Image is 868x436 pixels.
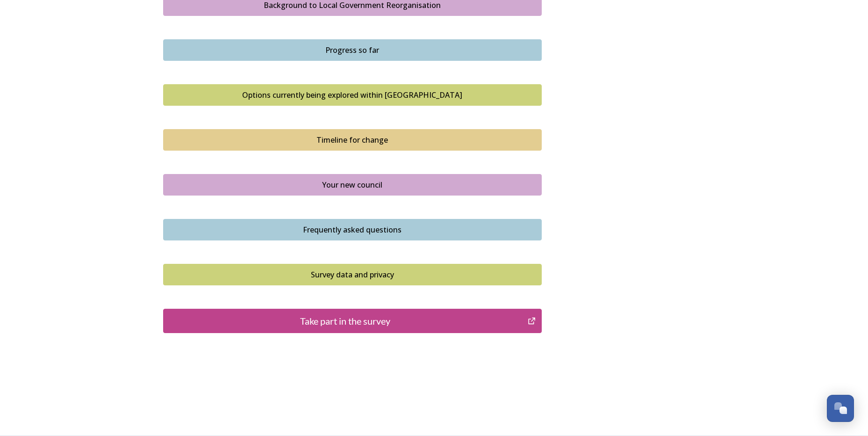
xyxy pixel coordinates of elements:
div: Timeline for change [168,134,537,145]
div: Options currently being explored within [GEOGRAPHIC_DATA] [168,89,537,101]
button: Your new council [163,174,542,196]
button: Take part in the survey [163,309,542,333]
div: Take part in the survey [168,314,523,328]
button: Options currently being explored within West Sussex [163,84,542,106]
button: Open Chat [827,395,854,422]
div: Your new council [168,179,537,190]
div: Frequently asked questions [168,224,537,235]
button: Progress so far [163,39,542,61]
button: Frequently asked questions [163,219,542,240]
button: Timeline for change [163,129,542,151]
div: Survey data and privacy [168,269,537,280]
div: Progress so far [168,44,537,56]
button: Survey data and privacy [163,264,542,285]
